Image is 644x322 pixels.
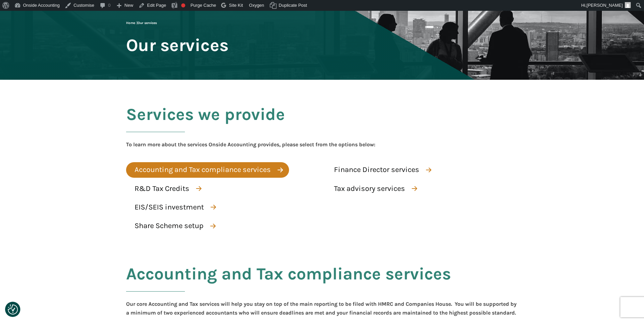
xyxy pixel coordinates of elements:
h2: Services we provide [126,105,285,140]
div: Our core Accounting and Tax services will help you stay on top of the main reporting to be filed ... [126,300,518,317]
a: Finance Director services [326,162,437,177]
div: To learn more about the services Onside Accounting provides, please select from the options below: [126,140,375,149]
span: Site Kit [229,3,243,8]
a: R&D Tax Credits [126,181,208,196]
div: Finance Director services [334,164,419,176]
a: Share Scheme setup [126,218,222,233]
img: Revisit consent button [8,304,18,315]
div: Focus keyphrase not set [181,3,185,7]
span: Our services [138,21,157,25]
span: Our services [126,36,229,54]
div: Accounting and Tax compliance services [135,164,271,176]
a: EIS/SEIS investment [126,200,222,215]
span: | [126,21,157,25]
span: [PERSON_NAME] [587,3,623,8]
a: Home [126,21,135,25]
a: Accounting and Tax compliance services [126,162,289,177]
a: Tax advisory services [326,181,423,196]
h2: Accounting and Tax compliance services [126,265,451,300]
button: Consent Preferences [8,304,18,315]
div: R&D Tax Credits [135,183,189,195]
div: Tax advisory services [334,183,405,195]
div: Share Scheme setup [135,220,204,232]
div: EIS/SEIS investment [135,201,204,213]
